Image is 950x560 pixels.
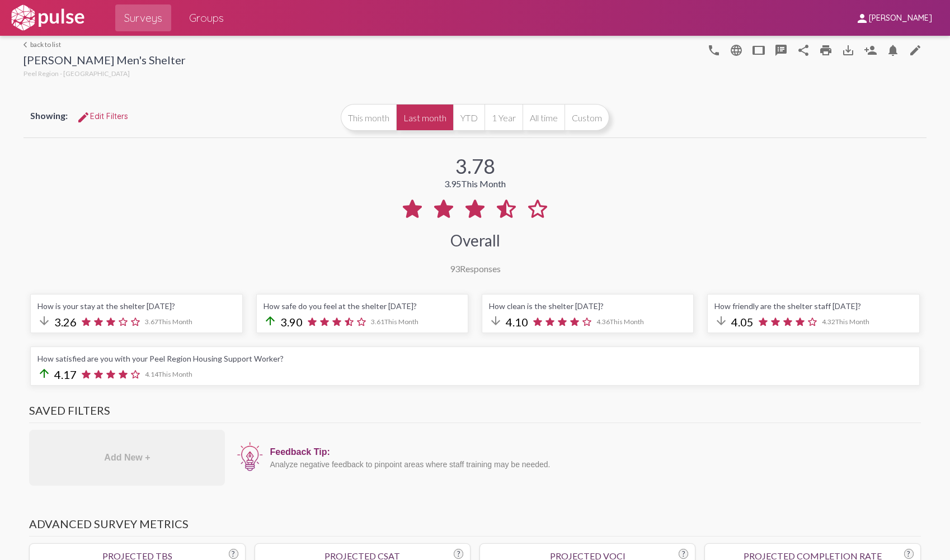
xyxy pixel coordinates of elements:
[770,39,792,61] button: speaker_notes
[270,460,915,469] div: Analyze negative feedback to pinpoint areas where staff training may be needed.
[236,441,264,472] img: icon12.png
[904,549,914,559] div: ?
[797,44,810,57] mat-icon: Share
[68,106,137,126] button: Edit FiltersEdit Filters
[54,368,77,381] span: 4.17
[23,40,186,49] a: back to list
[396,104,453,131] button: Last month
[23,69,130,78] span: Peel Region - [GEOGRAPHIC_DATA]
[450,263,501,274] div: Responses
[264,301,461,311] div: How safe do you feel at the shelter [DATE]?
[23,53,186,69] div: [PERSON_NAME] Men's Shelter
[371,317,418,326] span: 3.61
[29,430,225,486] div: Add New +
[731,315,754,329] span: 4.05
[909,44,922,57] mat-icon: language
[23,41,30,48] mat-icon: arrow_back_ios
[869,13,932,23] span: [PERSON_NAME]
[77,111,90,124] mat-icon: Edit Filters
[822,317,869,326] span: 4.32
[747,39,770,61] button: tablet
[29,404,920,423] h3: Saved Filters
[461,178,506,189] span: This Month
[835,317,869,326] span: This Month
[714,314,728,328] mat-icon: arrow_downward
[610,317,644,326] span: This Month
[145,370,192,378] span: 4.14
[886,44,900,57] mat-icon: Bell
[855,12,869,25] mat-icon: person
[565,104,609,131] button: Custom
[489,301,686,311] div: How clean is the shelter [DATE]?
[280,315,303,329] span: 3.90
[707,44,721,57] mat-icon: language
[455,154,495,178] div: 3.78
[270,447,915,457] div: Feedback Tip:
[37,367,51,380] mat-icon: arrow_upward
[384,317,418,326] span: This Month
[859,39,882,61] button: Person
[29,517,920,537] h3: Advanced Survey Metrics
[115,4,171,31] a: Surveys
[596,317,644,326] span: 4.36
[30,110,68,121] span: Showing:
[454,549,463,559] div: ?
[124,8,162,28] span: Surveys
[9,4,86,32] img: white-logo.svg
[229,549,238,559] div: ?
[453,104,485,131] button: YTD
[489,314,502,328] mat-icon: arrow_downward
[485,104,523,131] button: 1 Year
[77,111,128,121] span: Edit Filters
[725,39,747,61] button: language
[341,104,396,131] button: This month
[774,44,788,57] mat-icon: speaker_notes
[180,4,233,31] a: Groups
[37,314,51,328] mat-icon: arrow_downward
[819,44,833,57] mat-icon: print
[37,354,912,363] div: How satisfied are you with your Peel Region Housing Support Worker?
[730,44,743,57] mat-icon: language
[523,104,565,131] button: All time
[714,301,912,311] div: How friendly are the shelter staff [DATE]?
[54,315,77,329] span: 3.26
[506,315,528,329] span: 4.10
[846,7,941,28] button: [PERSON_NAME]
[158,317,192,326] span: This Month
[264,314,277,328] mat-icon: arrow_upward
[792,39,815,61] button: Share
[752,44,765,57] mat-icon: tablet
[882,39,904,61] button: Bell
[37,301,235,311] div: How is your stay at the shelter [DATE]?
[450,263,460,274] span: 93
[904,39,927,61] a: language
[679,549,688,559] div: ?
[837,39,859,61] button: Download
[815,39,837,61] a: print
[450,231,500,250] div: Overall
[158,370,192,378] span: This Month
[145,317,192,326] span: 3.67
[189,8,224,28] span: Groups
[864,44,877,57] mat-icon: Person
[444,178,506,189] div: 3.95
[841,44,855,57] mat-icon: Download
[703,39,725,61] button: language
